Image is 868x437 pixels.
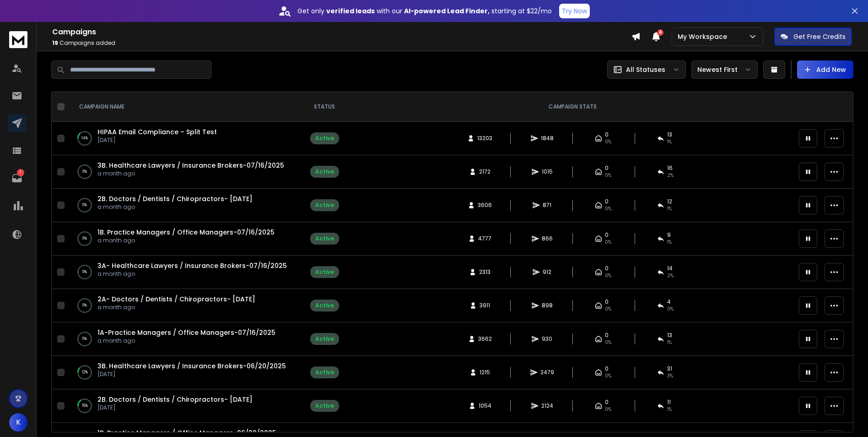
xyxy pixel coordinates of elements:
[97,395,253,404] a: 2B. Doctors / Dentists / Chiropractors- [DATE]
[68,289,297,322] td: 0%2A- Doctors / Dentists / Chiropractors- [DATE]a month ago
[68,322,297,356] td: 0%1A-Practice Managers / Office Managers-07/16/2025a month ago
[97,371,286,378] p: [DATE]
[542,302,553,309] span: 898
[667,205,672,213] span: 1 %
[678,32,731,41] p: My Workspace
[478,235,491,242] span: 4777
[542,335,552,343] span: 930
[82,167,87,176] p: 0 %
[315,135,334,142] div: Active
[605,205,611,213] span: 0%
[605,239,611,246] span: 0%
[315,402,334,410] div: Active
[82,368,88,377] p: 12 %
[297,6,552,16] p: Get only with our starting at $22/mo
[605,272,611,279] span: 0%
[667,231,671,239] span: 9
[667,372,673,380] span: 3 %
[97,361,286,371] span: 3B. Healthcare Lawyers / Insurance Brokers-06/20/2025
[315,369,334,376] div: Active
[97,304,255,311] p: a month ago
[667,198,672,205] span: 12
[81,134,88,143] p: 14 %
[97,404,253,411] p: [DATE]
[667,272,674,279] span: 2 %
[352,92,793,122] th: CAMPAIGN STATS
[479,168,491,175] span: 2172
[68,356,297,389] td: 12%3B. Healthcare Lawyers / Insurance Brokers-06/20/2025[DATE]
[97,337,275,344] p: a month ago
[52,39,58,47] span: 19
[97,295,255,304] a: 2A- Doctors / Dentists / Chiropractors- [DATE]
[68,389,297,423] td: 16%2B. Doctors / Dentists / Chiropractors- [DATE][DATE]
[797,60,853,79] button: Add New
[97,203,253,211] p: a month ago
[82,334,87,344] p: 0 %
[315,268,334,276] div: Active
[605,231,609,239] span: 0
[543,202,552,209] span: 871
[297,92,352,122] th: STATUS
[667,399,671,406] span: 11
[8,169,26,187] a: 1
[477,135,492,142] span: 13203
[657,29,663,36] span: 4
[542,235,553,242] span: 866
[9,31,27,48] img: logo
[97,261,287,270] a: 3A- Healthcare Lawyers / Insurance Brokers-07/16/2025
[82,401,88,410] p: 16 %
[9,413,27,432] button: K
[326,6,375,16] strong: verified leads
[605,372,611,380] span: 0%
[605,298,609,306] span: 0
[68,256,297,289] td: 0%3A- Healthcare Lawyers / Insurance Brokers-07/16/2025a month ago
[605,306,611,313] span: 0%
[97,137,217,144] p: [DATE]
[541,135,554,142] span: 1848
[97,237,275,244] p: a month ago
[605,365,609,372] span: 0
[667,298,671,306] span: 4
[605,406,611,413] span: 0%
[315,302,334,309] div: Active
[82,234,87,243] p: 0 %
[691,60,758,79] button: Newest First
[97,270,287,278] p: a month ago
[562,6,587,16] p: Try Now
[667,131,672,138] span: 13
[97,228,275,237] a: 1B. Practice Managers / Office Managers-07/16/2025
[315,335,334,343] div: Active
[540,369,554,376] span: 2479
[667,332,672,339] span: 13
[667,164,673,172] span: 16
[605,172,611,179] span: 0%
[667,239,672,246] span: 1 %
[97,127,217,137] a: HIPAA Email Compliance – Split Test
[97,170,284,177] p: a month ago
[543,268,552,276] span: 912
[479,402,491,410] span: 1054
[667,406,672,413] span: 1 %
[480,302,490,309] span: 3911
[626,65,665,74] p: All Statuses
[68,222,297,256] td: 0%1B. Practice Managers / Office Managers-07/16/2025a month ago
[82,201,87,210] p: 0 %
[97,161,284,170] a: 3B. Healthcare Lawyers / Insurance Brokers-07/16/2025
[605,131,609,138] span: 0
[68,122,297,155] td: 14%HIPAA Email Compliance – Split Test[DATE]
[479,268,491,276] span: 2313
[667,306,674,313] span: 0 %
[315,202,334,209] div: Active
[478,335,492,343] span: 3662
[542,168,553,175] span: 1015
[82,301,87,310] p: 0 %
[315,168,334,175] div: Active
